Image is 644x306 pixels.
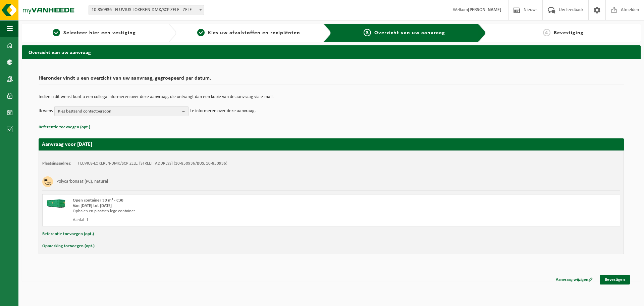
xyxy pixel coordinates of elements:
[39,123,90,132] button: Referentie toevoegen (opt.)
[374,30,445,36] span: Overzicht van uw aanvraag
[54,106,189,116] button: Kies bestaand contactpersoon
[73,209,358,214] div: Ophalen en plaatsen lege container
[190,106,256,116] p: te informeren over deze aanvraag.
[63,30,136,36] span: Selecteer hier een vestiging
[73,217,358,223] div: Aantal: 1
[600,275,630,285] a: Bevestigen
[73,198,123,203] span: Open container 30 m³ - C30
[42,230,94,238] button: Referentie toevoegen (opt.)
[364,29,371,36] span: 3
[58,106,179,117] span: Kies bestaand contactpersoon
[39,106,53,116] p: Ik wens
[39,95,624,99] p: Indien u dit wenst kunt u een collega informeren over deze aanvraag, die ontvangt dan een kopie v...
[78,161,227,166] td: FLUVIUS-LOKEREN-DMK/SCP ZELE, [STREET_ADDRESS] (10-850936/BUS, 10-850936)
[89,5,204,15] span: 10-850936 - FLUVIUS-LOKEREN-DMK/SCP ZELE - ZELE
[42,161,71,166] strong: Plaatsingsadres:
[56,176,108,187] h3: Polycarbonaat (PC), naturel
[89,5,204,15] span: 10-850936 - FLUVIUS-LOKEREN-DMK/SCP ZELE - ZELE
[39,76,624,85] h2: Hieronder vindt u een overzicht van uw aanvraag, gegroepeerd per datum.
[42,142,92,147] strong: Aanvraag voor [DATE]
[543,29,550,36] span: 4
[22,45,641,58] h2: Overzicht van uw aanvraag
[551,275,598,285] a: Aanvraag wijzigen
[468,7,501,12] strong: [PERSON_NAME]
[554,30,584,36] span: Bevestiging
[42,242,95,251] button: Opmerking toevoegen (opt.)
[25,29,163,37] a: 1Selecteer hier een vestiging
[197,29,205,36] span: 2
[46,198,66,208] img: HK-XC-30-GN-00.png
[208,30,300,36] span: Kies uw afvalstoffen en recipiënten
[180,29,318,37] a: 2Kies uw afvalstoffen en recipiënten
[53,29,60,36] span: 1
[73,204,112,208] strong: Van [DATE] tot [DATE]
